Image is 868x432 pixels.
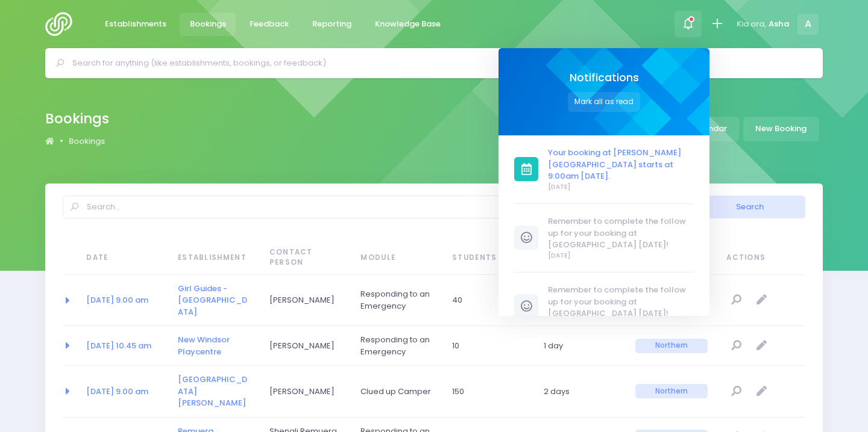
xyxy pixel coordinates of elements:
[375,18,441,30] span: Knowledge Base
[269,340,342,352] span: [PERSON_NAME]
[86,386,148,397] a: [DATE] 9.00 am
[360,253,433,264] span: Module
[269,247,342,268] span: Contact Person
[627,366,719,417] td: Northern
[452,386,524,398] span: 150
[743,117,819,141] a: New Booking
[536,326,627,366] td: 1
[86,340,151,351] a: [DATE] 10.45 am
[78,326,170,366] td: 2030-10-29 10:45:00
[72,54,806,72] input: Search for anything (like establishments, bookings, or feedback)
[719,326,805,366] td: null
[262,326,353,366] td: Elena Ruban
[269,386,342,398] span: [PERSON_NAME]
[549,182,694,192] span: [DATE]
[726,381,746,401] a: View
[752,381,772,401] a: Edit
[452,253,524,264] span: Students
[180,13,236,36] a: Bookings
[514,284,694,329] a: Remember to complete the follow up for your booking at [GEOGRAPHIC_DATA] [DATE]!
[444,326,536,366] td: 10
[63,196,679,218] input: Search...
[549,215,694,251] span: Remember to complete the follow up for your booking at [GEOGRAPHIC_DATA] [DATE]!
[86,294,148,306] a: [DATE] 9.00 am
[452,340,524,352] span: 10
[250,18,289,30] span: Feedback
[536,366,627,417] td: 2
[752,291,772,310] a: Edit
[353,275,444,326] td: Responding to an Emergency
[170,326,262,366] td: New Windsor Playcentre
[365,13,450,36] a: Knowledge Base
[544,386,616,398] span: 2 days
[570,72,639,84] span: Notifications
[178,253,250,264] span: Establishment
[45,111,109,127] h2: Bookings
[302,13,361,36] a: Reporting
[170,275,262,326] td: Girl Guides - Stanmore Bay
[737,18,766,30] span: Kia ora,
[635,339,708,353] span: Northern
[726,336,746,356] a: View
[262,366,353,417] td: Kirsten Hudson
[514,215,694,260] a: Remember to complete the follow up for your booking at [GEOGRAPHIC_DATA] [DATE]! [DATE]
[170,366,262,417] td: Mt Albert School
[262,275,353,326] td: Sarah McManaway
[353,326,444,366] td: Responding to an Emergency
[568,92,641,112] button: Mark all as read
[549,251,694,261] span: [DATE]
[360,288,433,312] span: Responding to an Emergency
[769,18,790,30] span: Asha
[86,253,159,264] span: Date
[45,12,80,36] img: Logo
[353,366,444,417] td: Clued up Camper
[719,366,805,417] td: null
[549,284,694,319] span: Remember to complete the follow up for your booking at [GEOGRAPHIC_DATA] [DATE]!
[549,147,694,182] span: Your booking at [PERSON_NAME][GEOGRAPHIC_DATA] starts at 9:00am [DATE].
[452,294,524,306] span: 40
[726,291,746,310] a: View
[69,135,105,147] a: Bookings
[797,14,819,35] span: A
[78,366,170,417] td: 2030-10-22 09:00:00
[95,13,176,36] a: Establishments
[544,340,616,352] span: 1 day
[635,384,708,398] span: Northern
[178,283,247,318] a: Girl Guides - [GEOGRAPHIC_DATA]
[514,147,694,191] a: Your booking at [PERSON_NAME][GEOGRAPHIC_DATA] starts at 9:00am [DATE]. [DATE]
[444,366,536,417] td: 150
[726,253,802,264] span: Actions
[360,334,433,357] span: Responding to an Emergency
[239,13,298,36] a: Feedback
[360,386,433,398] span: Clued up Camper
[178,334,230,357] a: New Windsor Playcentre
[78,275,170,326] td: 2030-11-26 09:00:00
[694,196,805,218] button: Search
[178,374,247,409] a: [GEOGRAPHIC_DATA][PERSON_NAME]
[752,336,772,356] a: Edit
[312,18,351,30] span: Reporting
[105,18,166,30] span: Establishments
[627,326,719,366] td: Northern
[444,275,536,326] td: 40
[190,18,226,30] span: Bookings
[719,275,805,326] td: null
[269,294,342,306] span: [PERSON_NAME]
